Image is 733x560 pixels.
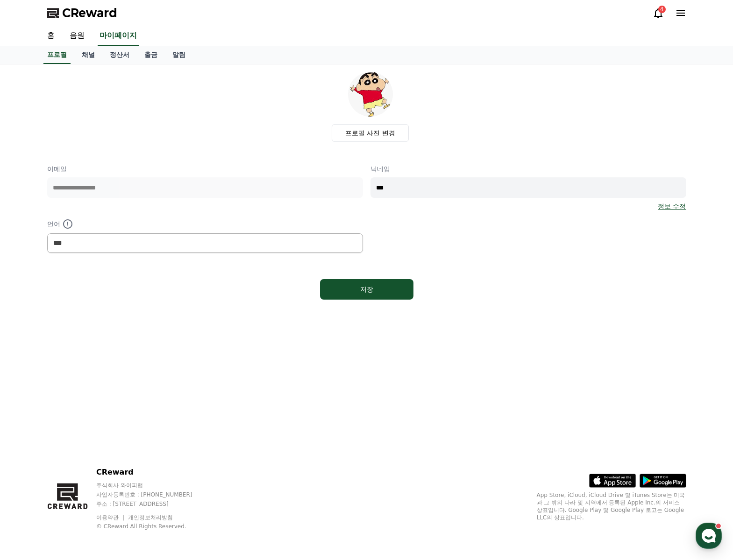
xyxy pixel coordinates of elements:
a: 정산서 [102,46,137,64]
a: 이용약관 [96,514,126,521]
a: 정보 수정 [658,202,686,211]
a: 홈 [40,26,62,46]
label: 프로필 사진 변경 [332,124,409,142]
a: 출금 [137,46,165,64]
p: 주식회사 와이피랩 [96,482,210,489]
a: CReward [47,6,117,21]
a: 채널 [74,46,102,64]
a: 4 [653,7,664,19]
a: 음원 [62,26,92,46]
p: © CReward All Rights Reserved. [96,523,210,530]
p: 이메일 [47,164,363,174]
p: 주소 : [STREET_ADDRESS] [96,500,210,508]
p: App Store, iCloud, iCloud Drive 및 iTunes Store는 미국과 그 밖의 나라 및 지역에서 등록된 Apple Inc.의 서비스 상표입니다. Goo... [537,491,686,521]
a: 알림 [165,46,193,64]
div: 4 [658,6,666,13]
div: 저장 [339,285,395,294]
img: profile_image [348,72,393,117]
p: 언어 [47,218,363,230]
button: 저장 [320,279,413,300]
span: CReward [62,6,117,21]
a: 프로필 [43,46,71,64]
p: 닉네임 [370,164,686,174]
a: 개인정보처리방침 [128,514,173,521]
p: CReward [96,467,210,478]
p: 사업자등록번호 : [PHONE_NUMBER] [96,491,210,498]
a: 마이페이지 [98,26,139,46]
